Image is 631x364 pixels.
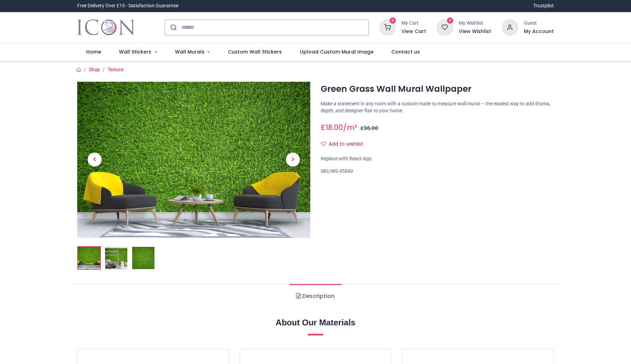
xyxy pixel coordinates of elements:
[524,20,554,27] div: Guest
[321,138,369,150] button: Add to wishlistAdd to wishlist
[326,122,343,132] span: 18.00
[289,284,341,308] a: Description
[286,153,300,167] span: Next
[275,105,310,214] a: Next
[331,168,353,174] span: WS-45840
[77,317,554,329] h2: About Our Materials
[110,43,166,61] a: Wall Stickers
[459,20,491,27] div: My Wishlist
[401,20,426,27] div: My Cart
[300,48,374,55] span: Upload Custom Mural Image
[343,122,357,132] span: /m²
[86,48,101,55] span: Home
[321,122,343,132] span: £
[166,43,219,61] a: Wall Murals
[321,83,554,95] h1: Green Grass Wall Mural Wallpaper
[437,24,453,30] a: 0
[78,247,100,269] img: Green Grass Wall Mural Wallpaper
[321,168,554,175] div: SKU:
[379,24,396,30] a: 0
[391,48,420,55] span: Contact us
[88,153,102,167] span: Previous
[533,2,554,9] a: Trustpilot
[321,100,554,114] p: Make a statement in any room with a custom made to measure wall mural — the easiest way to add dr...
[77,105,112,214] a: Previous
[524,28,554,35] a: My Account
[321,141,326,146] i: Add to wishlist
[119,48,151,55] span: Wall Stickers
[459,28,491,35] a: View Wishlist
[360,125,378,132] span: £
[447,17,454,24] sup: 0
[77,82,310,238] img: Green Grass Wall Mural Wallpaper
[390,17,396,24] sup: 0
[77,18,135,37] img: Icon Wall Stickers
[165,20,181,35] button: Submit
[401,28,426,35] a: View Cart
[228,48,282,55] span: Custom Wall Stickers
[364,125,378,132] span: 36.00
[105,247,127,269] img: WS-45840-02
[175,48,205,55] span: Wall Murals
[132,247,154,269] img: WS-45840-03
[107,67,123,72] a: Texture
[77,18,135,37] a: Logo of Icon Wall Stickers
[77,2,178,9] div: Free Delivery Over £15 - Satisfaction Guarantee
[89,67,100,72] a: Shop
[321,155,554,162] div: Replace with React App.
